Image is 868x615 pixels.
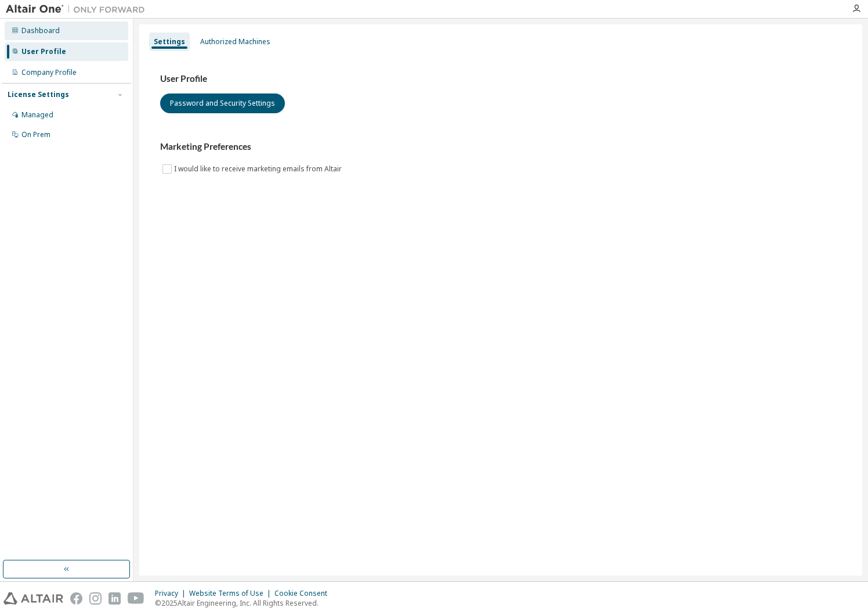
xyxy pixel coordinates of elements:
div: On Prem [21,130,50,139]
div: Cookie Consent [274,589,334,598]
h3: Marketing Preferences [160,141,841,153]
div: Managed [21,110,53,120]
div: User Profile [21,47,66,56]
div: Settings [154,37,185,46]
label: I would like to receive marketing emails from Altair [174,162,344,176]
img: youtube.svg [128,592,144,605]
img: Altair One [6,3,151,15]
h3: User Profile [160,73,841,85]
img: linkedin.svg [108,592,121,605]
p: © 2025 Altair Engineering, Inc. All Rights Reserved. [155,598,334,608]
div: Dashboard [21,26,60,35]
div: Website Terms of Use [189,589,274,598]
div: Authorized Machines [200,37,270,46]
div: License Settings [8,90,69,99]
button: Password and Security Settings [160,93,285,113]
div: Privacy [155,589,189,598]
div: Company Profile [21,68,77,77]
img: instagram.svg [89,592,102,605]
img: facebook.svg [70,592,82,605]
img: altair_logo.svg [3,592,63,605]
